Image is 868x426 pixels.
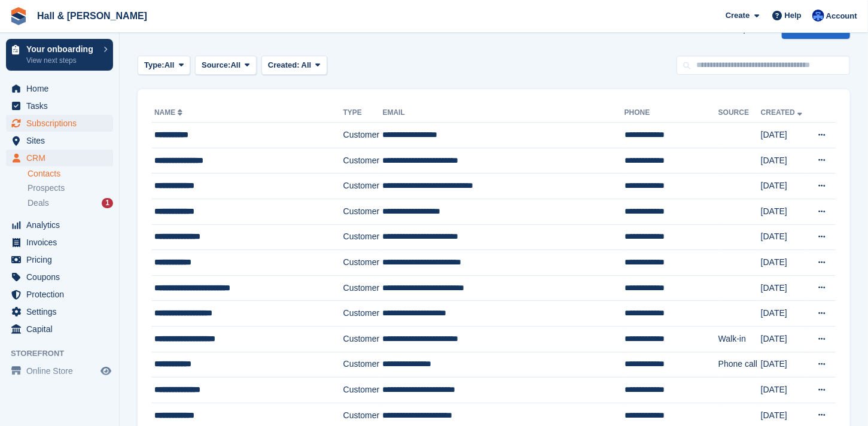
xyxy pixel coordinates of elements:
[301,60,312,69] span: All
[343,199,383,224] td: Customer
[165,59,175,71] span: All
[6,98,113,114] a: menu
[6,303,113,320] a: menu
[761,108,805,117] a: Created
[6,286,113,303] a: menu
[26,132,98,149] span: Sites
[625,104,718,123] th: Phone
[28,182,65,194] span: Prospects
[343,275,383,301] td: Customer
[6,115,113,132] a: menu
[28,168,113,179] a: Contacts
[785,10,802,22] span: Help
[343,174,383,199] td: Customer
[26,55,98,66] p: View next steps
[812,10,824,22] img: Claire Banham
[26,150,98,166] span: CRM
[6,39,113,71] a: Your onboarding View next steps
[761,224,808,250] td: [DATE]
[26,80,98,97] span: Home
[6,321,113,337] a: menu
[144,59,165,71] span: Type:
[26,217,98,233] span: Analytics
[761,378,808,403] td: [DATE]
[761,123,808,148] td: [DATE]
[26,234,98,251] span: Invoices
[343,123,383,148] td: Customer
[6,363,113,379] a: menu
[261,56,327,75] button: Created: All
[761,301,808,327] td: [DATE]
[6,234,113,251] a: menu
[761,275,808,301] td: [DATE]
[718,104,761,123] th: Source
[28,197,113,209] a: Deals 1
[28,182,113,194] a: Prospects
[6,269,113,285] a: menu
[99,364,113,378] a: Preview store
[343,250,383,276] td: Customer
[761,352,808,378] td: [DATE]
[26,115,98,132] span: Subscriptions
[761,148,808,174] td: [DATE]
[154,108,185,117] a: Name
[343,301,383,327] td: Customer
[383,104,625,123] th: Email
[26,321,98,337] span: Capital
[102,198,113,208] div: 1
[718,326,761,352] td: Walk-in
[195,56,257,75] button: Source: All
[10,7,28,25] img: stora-icon-8386f47178a22dfd0bd8f6a31ec36ba5ce8667c1dd55bd0f319d3a0aa187defe.svg
[11,348,119,360] span: Storefront
[6,150,113,166] a: menu
[826,10,857,22] span: Account
[6,251,113,268] a: menu
[202,59,230,71] span: Source:
[761,199,808,224] td: [DATE]
[343,378,383,403] td: Customer
[26,45,98,53] p: Your onboarding
[26,98,98,114] span: Tasks
[726,10,750,22] span: Create
[343,104,383,123] th: Type
[26,269,98,285] span: Coupons
[761,174,808,199] td: [DATE]
[343,224,383,250] td: Customer
[761,326,808,352] td: [DATE]
[6,132,113,149] a: menu
[343,148,383,174] td: Customer
[138,56,190,75] button: Type: All
[231,59,241,71] span: All
[26,363,98,379] span: Online Store
[32,6,152,26] a: Hall & [PERSON_NAME]
[343,326,383,352] td: Customer
[28,197,49,209] span: Deals
[718,352,761,378] td: Phone call
[343,352,383,378] td: Customer
[268,60,300,69] span: Created:
[6,80,113,97] a: menu
[6,217,113,233] a: menu
[26,303,98,320] span: Settings
[761,250,808,276] td: [DATE]
[26,251,98,268] span: Pricing
[26,286,98,303] span: Protection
